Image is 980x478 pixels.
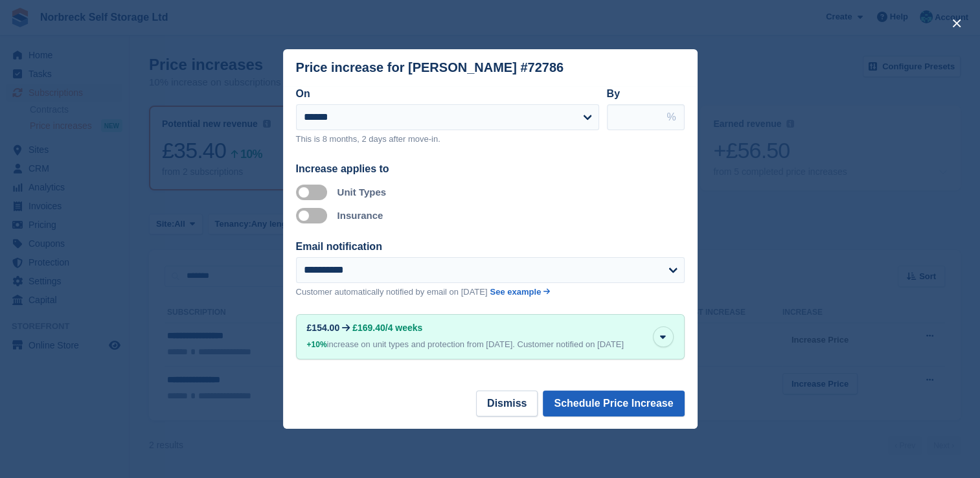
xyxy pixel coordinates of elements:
label: Email notification [296,241,382,252]
div: £154.00 [307,323,340,333]
p: Customer automatically notified by email on [DATE] [296,286,488,299]
label: Insurance [337,210,383,221]
p: This is 8 months, 2 days after move-in. [296,133,599,146]
div: +10% [307,338,327,351]
a: See example [490,286,551,299]
span: /4 weeks [385,323,423,333]
button: close [946,13,967,34]
span: Customer notified on [DATE] [517,339,624,349]
span: £169.40 [352,323,385,333]
span: See example [490,287,541,297]
div: Price increase for [PERSON_NAME] #72786 [296,60,564,75]
button: Dismiss [476,391,538,416]
label: By [607,88,620,99]
label: Unit Types [337,187,387,198]
span: increase on unit types and protection from [DATE]. [307,339,515,349]
label: On [296,88,310,99]
button: Schedule Price Increase [543,391,684,416]
label: Apply to insurance [296,214,332,216]
label: Apply to unit types [296,191,332,193]
div: Increase applies to [296,161,685,177]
